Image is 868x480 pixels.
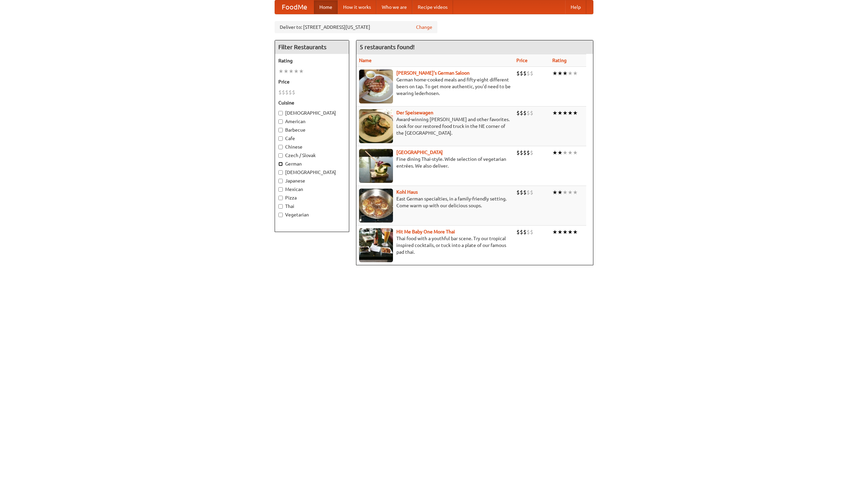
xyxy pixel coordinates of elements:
li: $ [285,89,289,96]
li: ★ [573,109,578,117]
li: ★ [573,228,578,236]
li: $ [292,89,295,96]
li: $ [516,228,520,236]
div: Deliver to: [STREET_ADDRESS][US_STATE] [275,21,437,33]
li: $ [530,70,533,77]
label: Mexican [278,186,346,193]
li: ★ [573,189,578,196]
li: $ [527,70,530,77]
label: [DEMOGRAPHIC_DATA] [278,110,346,116]
input: Vegetarian [278,213,283,217]
label: Thai [278,203,346,210]
li: $ [530,149,533,156]
li: $ [530,228,533,236]
a: Home [314,0,338,14]
label: Chinese [278,143,346,150]
li: ★ [563,109,568,117]
li: ★ [552,109,557,117]
li: ★ [568,109,573,117]
li: ★ [552,189,557,196]
img: babythai.jpg [359,228,393,262]
a: FoodMe [275,0,314,14]
li: $ [516,149,520,156]
a: Price [516,58,528,63]
li: ★ [557,70,563,77]
li: ★ [299,68,304,75]
li: ★ [278,68,283,75]
input: Japanese [278,179,283,183]
label: Vegetarian [278,211,346,218]
input: Czech / Slovak [278,153,283,158]
li: $ [520,228,523,236]
img: speisewagen.jpg [359,109,393,143]
input: Barbecue [278,128,283,132]
a: How it works [338,0,376,14]
li: ★ [568,189,573,196]
label: Pizza [278,194,346,201]
input: Cafe [278,136,283,141]
h5: Rating [278,57,346,64]
a: Who we are [376,0,412,14]
b: [PERSON_NAME]'s German Saloon [396,70,470,76]
ng-pluralize: 5 restaurants found! [360,44,415,50]
li: $ [527,189,530,196]
h4: Filter Restaurants [275,40,349,54]
label: Cafe [278,135,346,142]
li: $ [516,109,520,117]
li: ★ [557,149,563,156]
label: Japanese [278,177,346,184]
input: [DEMOGRAPHIC_DATA] [278,111,283,115]
h5: Price [278,78,346,85]
p: East German specialties, in a family-friendly setting. Come warm up with our delicious soups. [359,195,511,209]
li: ★ [552,149,557,156]
li: ★ [563,70,568,77]
li: ★ [568,149,573,156]
label: American [278,118,346,125]
a: Hit Me Baby One More Thai [396,229,455,234]
label: Barbecue [278,127,346,133]
li: ★ [563,228,568,236]
li: ★ [294,68,299,75]
li: $ [520,70,523,77]
li: $ [289,89,292,96]
input: Pizza [278,196,283,200]
li: $ [520,149,523,156]
li: ★ [563,189,568,196]
img: kohlhaus.jpg [359,189,393,223]
li: ★ [289,68,294,75]
label: German [278,160,346,167]
li: $ [530,109,533,117]
a: Change [416,24,432,31]
li: ★ [552,70,557,77]
li: $ [520,189,523,196]
li: $ [516,70,520,77]
li: ★ [568,228,573,236]
li: $ [527,109,530,117]
input: American [278,119,283,124]
li: $ [523,149,527,156]
p: Award-winning [PERSON_NAME] and other favorites. Look for our restored food truck in the NE corne... [359,116,511,136]
label: Czech / Slovak [278,152,346,159]
a: Der Speisewagen [396,110,433,115]
a: Help [565,0,586,14]
li: $ [527,228,530,236]
a: Kohl Haus [396,189,418,195]
li: ★ [557,109,563,117]
input: German [278,162,283,166]
li: $ [278,89,282,96]
li: $ [530,189,533,196]
label: [DEMOGRAPHIC_DATA] [278,169,346,176]
a: [GEOGRAPHIC_DATA] [396,150,443,155]
li: $ [282,89,285,96]
li: $ [523,228,527,236]
input: [DEMOGRAPHIC_DATA] [278,170,283,175]
li: ★ [552,228,557,236]
li: ★ [557,189,563,196]
a: Rating [552,58,567,63]
img: satay.jpg [359,149,393,183]
li: ★ [557,228,563,236]
li: $ [523,109,527,117]
a: Name [359,58,372,63]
